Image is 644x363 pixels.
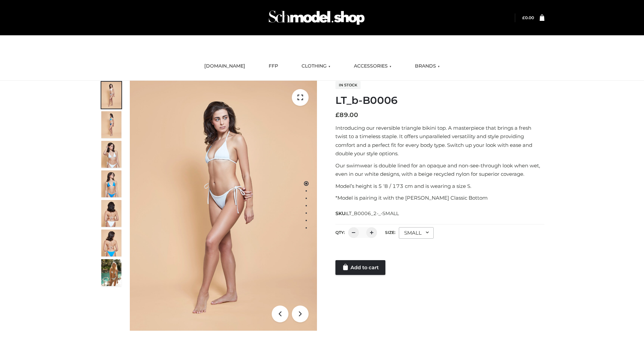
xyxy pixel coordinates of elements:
[335,111,358,119] bdi: 89.00
[335,230,345,235] label: QTY:
[335,81,361,89] span: In stock
[101,230,121,256] img: ArielClassicBikiniTop_CloudNine_AzureSky_OW114ECO_8-scaled.jpg
[399,227,434,239] div: SMALL
[335,161,544,178] p: Our swimwear is double lined for an opaque and non-see-through look when wet, even in our white d...
[349,59,396,74] a: ACCESSORIES
[101,111,121,138] img: ArielClassicBikiniTop_CloudNine_AzureSky_OW114ECO_2-scaled.jpg
[335,94,544,107] h1: LT_b-B0006
[335,111,339,119] span: £
[266,4,367,31] img: Schmodel Admin 964
[297,59,335,74] a: CLOTHING
[346,210,399,216] span: LT_B0006_2-_-SMALL
[335,194,544,202] p: *Model is pairing it with the [PERSON_NAME] Classic Bottom
[335,182,544,191] p: Model’s height is 5 ‘8 / 173 cm and is wearing a size S.
[101,141,121,168] img: ArielClassicBikiniTop_CloudNine_AzureSky_OW114ECO_3-scaled.jpg
[522,15,534,20] a: £0.00
[264,59,283,74] a: FFP
[101,170,121,197] img: ArielClassicBikiniTop_CloudNine_AzureSky_OW114ECO_4-scaled.jpg
[101,82,121,109] img: ArielClassicBikiniTop_CloudNine_AzureSky_OW114ECO_1-scaled.jpg
[335,260,385,275] a: Add to cart
[101,259,121,286] img: Arieltop_CloudNine_AzureSky2.jpg
[130,81,317,331] img: ArielClassicBikiniTop_CloudNine_AzureSky_OW114ECO_1
[385,230,395,235] label: Size:
[410,59,445,74] a: BRANDS
[335,124,544,158] p: Introducing our reversible triangle bikini top. A masterpiece that brings a fresh twist to a time...
[522,15,525,20] span: £
[199,59,250,74] a: [DOMAIN_NAME]
[335,209,399,217] span: SKU:
[101,200,121,227] img: ArielClassicBikiniTop_CloudNine_AzureSky_OW114ECO_7-scaled.jpg
[522,15,534,20] bdi: 0.00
